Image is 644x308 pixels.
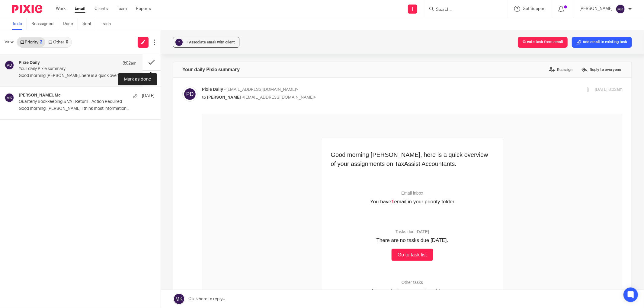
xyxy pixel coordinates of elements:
p: Other tasks [170,166,251,172]
img: TaxAssist Accountants [206,9,215,18]
p: No new tasks were assigned to you [170,173,251,181]
p: [DATE] [142,93,155,99]
a: Go to task list [190,195,231,207]
span: [PERSON_NAME] [207,95,241,100]
a: Email [75,6,85,12]
a: Reports [136,6,151,12]
p: [DATE] 8:02am [595,87,623,93]
p: There are no tasks due [DATE]. [175,123,246,131]
img: svg%3E [616,4,625,14]
div: 2 [40,40,42,44]
a: Other0 [45,37,71,47]
a: Clients [95,6,108,12]
p: Your daily Pixie summary [19,66,113,71]
p: Good morning, [PERSON_NAME] I think most information... [19,106,155,111]
img: svg%3E [5,60,14,70]
p: You have email in your priority folder [168,84,252,92]
span: Pixie Daily [202,87,223,92]
span: <[EMAIL_ADDRESS][DOMAIN_NAME]> [224,87,298,92]
a: Reassigned [31,18,58,30]
span: + Associate email with client [186,40,235,44]
a: To do [12,18,27,30]
p: [PERSON_NAME] [579,6,613,12]
input: Search [435,7,490,13]
a: Sent [82,18,96,30]
p: Tasks due [DATE] [175,115,246,121]
a: Go to task list [190,135,231,147]
h4: Your daily Pixie summary [182,67,240,73]
p: Made by Pixie International Limited Calder & Co, [STREET_ADDRESS] [181,240,239,250]
a: Unsubscribe [200,275,220,279]
a: Team [117,6,127,12]
span: to [202,95,206,100]
span: Get Support [523,7,546,11]
button: Add email to existing task [572,37,632,48]
h4: Pixie Daily [19,60,40,65]
p: tasks became overdue [170,183,251,191]
div: ? [175,39,183,46]
button: ? + Associate email with client [173,37,239,48]
img: svg%3E [5,93,14,103]
a: Trash [101,18,115,30]
p: Quarterly Bookkeeping & VAT Return - Action Required [19,99,127,104]
p: Email inbox [168,76,252,83]
p: 8:02am [123,60,136,66]
strong: 5 [183,184,186,189]
h3: Good morning [PERSON_NAME], here is a quick overview of your assignments on TaxAssist Accountants. [129,37,292,55]
div: 0 [66,40,68,44]
a: Work [56,6,66,12]
h4: [PERSON_NAME], Me [19,93,61,98]
p: Good morning [PERSON_NAME], here is a quick overview of... [19,73,136,78]
label: Reassign [547,65,574,74]
a: Done [63,18,78,30]
span: <[EMAIL_ADDRESS][DOMAIN_NAME]> [242,95,316,100]
span: View [5,39,14,45]
a: Priority2 [17,37,45,47]
img: Pixie [12,5,42,13]
img: svg%3E [182,87,197,102]
button: Create task from email [518,37,568,48]
strong: 1 [189,85,192,91]
label: Reply to everyone [580,65,623,74]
